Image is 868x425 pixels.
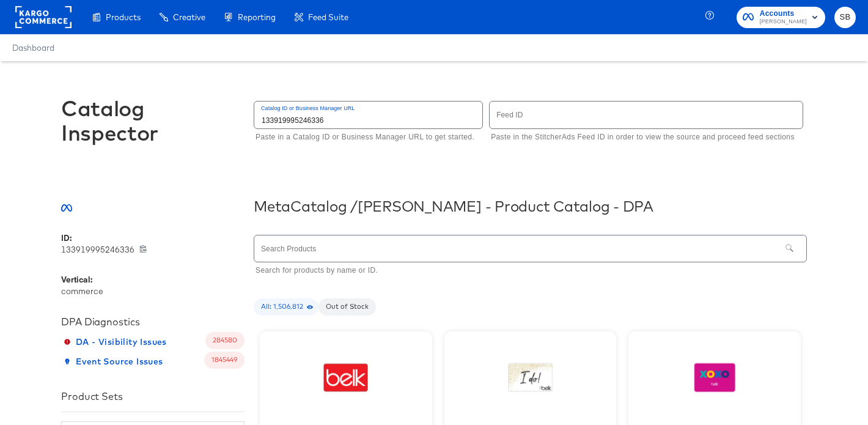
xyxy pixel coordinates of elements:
div: Product Sets [61,390,245,402]
button: Accounts[PERSON_NAME] [737,7,825,28]
button: Event Source Issues [61,352,168,371]
span: Event Source Issues [66,354,163,369]
div: Out of Stock [318,298,376,316]
a: Dashboard [12,43,54,53]
div: All: 1,506,812 [254,298,318,316]
span: SB [839,10,851,24]
span: Products [106,12,141,22]
span: DA - Visibility Issues [66,334,167,350]
b: Vertical: [61,274,92,285]
div: Catalog Inspector [61,96,245,145]
span: Feed Suite [308,12,348,22]
div: DPA Diagnostics [61,316,245,328]
b: ID: [61,232,72,243]
span: 133919995246336 [61,244,139,256]
p: Paste in a Catalog ID or Business Manager URL to get started. [256,131,474,144]
button: SB [834,7,856,28]
button: DA - Visibility Issues [61,332,172,352]
span: [PERSON_NAME] [760,17,807,27]
span: 284580 [205,336,245,346]
span: Creative [173,12,205,22]
span: Out of Stock [318,302,376,312]
span: Accounts [760,7,807,20]
span: 1845449 [204,355,245,365]
span: All: 1,506,812 [254,302,318,312]
div: Meta Catalog / [PERSON_NAME] - Product Catalog - DPA [254,198,807,215]
p: Search for products by name or ID. [256,265,798,277]
p: Paste in the StitcherAds Feed ID in order to view the source and proceed feed sections [491,131,795,144]
span: Reporting [238,12,276,22]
